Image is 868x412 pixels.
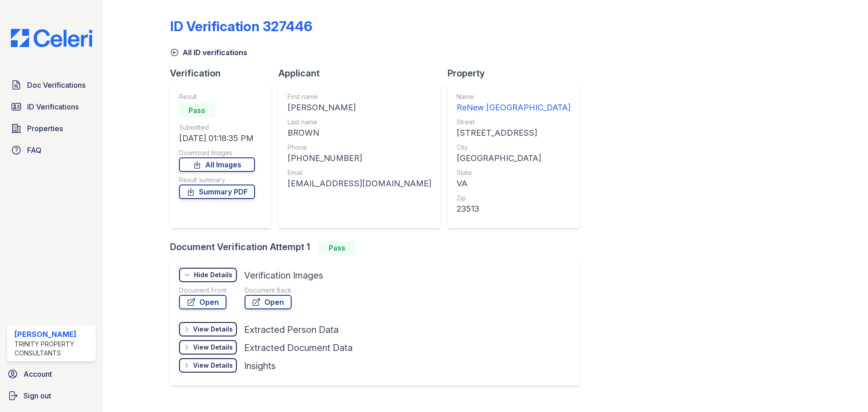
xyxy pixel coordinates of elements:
[244,269,323,282] div: Verification Images
[193,343,233,352] div: View Details
[457,168,571,177] div: State
[179,157,255,172] a: All Images
[457,92,571,114] a: Name ReNew [GEOGRAPHIC_DATA]
[448,67,587,80] div: Property
[7,119,96,137] a: Properties
[7,98,96,116] a: ID Verifications
[830,376,859,403] iframe: chat widget
[244,360,276,372] div: Insights
[457,118,571,127] div: Street
[27,80,85,90] span: Doc Verifications
[457,152,571,165] div: [GEOGRAPHIC_DATA]
[7,76,96,94] a: Doc Verifications
[288,118,431,127] div: Last name
[278,67,448,80] div: Applicant
[288,101,431,114] div: [PERSON_NAME]
[24,390,51,401] span: Sign out
[170,67,278,80] div: Verification
[179,175,255,185] div: Result summary
[27,145,42,156] span: FAQ
[193,361,233,370] div: View Details
[170,18,312,34] div: ID Verification 327446
[288,168,431,177] div: Email
[7,141,96,159] a: FAQ
[288,92,431,101] div: First name
[457,177,571,190] div: VA
[288,152,431,165] div: [PHONE_NUMBER]
[179,132,255,145] div: [DATE] 01:18:35 PM
[179,148,255,157] div: Download Images
[288,127,431,139] div: BROWN
[14,329,92,340] div: [PERSON_NAME]
[14,340,92,358] div: Trinity Property Consultants
[27,101,79,112] span: ID Verifications
[245,286,292,295] div: Document Back
[457,101,571,114] div: ReNew [GEOGRAPHIC_DATA]
[179,286,226,295] div: Document Front
[179,185,255,199] a: Summary PDF
[194,270,232,279] div: Hide Details
[24,369,52,379] span: Account
[27,123,63,134] span: Properties
[244,341,353,354] div: Extracted Document Data
[4,387,99,405] a: Sign out
[179,92,255,101] div: Result
[4,365,99,383] a: Account
[457,203,571,215] div: 23513
[457,127,571,139] div: [STREET_ADDRESS]
[457,92,571,101] div: Name
[4,29,99,47] img: CE_Logo_Blue-a8612792a0a2168367f1c8372b55b34899dd931a85d93a1a3d3e32e68fde9ad4.png
[288,177,431,190] div: [EMAIL_ADDRESS][DOMAIN_NAME]
[179,295,226,309] a: Open
[457,194,571,203] div: Zip
[457,143,571,152] div: City
[170,47,247,58] a: All ID verifications
[244,323,339,336] div: Extracted Person Data
[179,103,215,118] div: Pass
[288,143,431,152] div: Phone
[245,295,292,309] a: Open
[319,241,355,255] div: Pass
[179,123,255,132] div: Submitted
[193,325,233,334] div: View Details
[170,241,587,255] div: Document Verification Attempt 1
